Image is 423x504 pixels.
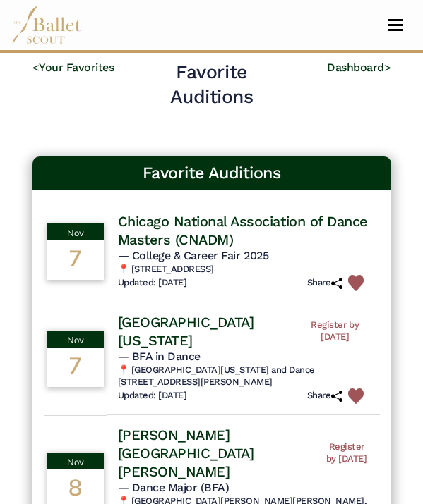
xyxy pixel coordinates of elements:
a: Dashboard> [327,61,391,74]
h4: [PERSON_NAME][GEOGRAPHIC_DATA][PERSON_NAME] [118,426,324,481]
h6: Share [307,390,342,402]
h3: Favorite Auditions [44,162,380,183]
h6: 📍 [STREET_ADDRESS] [118,264,369,276]
span: — College & Career Fair 2025 [118,249,269,262]
a: <Your Favorites [32,61,114,74]
code: < [32,60,40,74]
span: — Dance Major (BFA) [118,481,230,494]
h4: Chicago National Association of Dance Masters (CNADM) [118,212,369,249]
h2: Favorite Auditions [139,60,283,109]
h6: Updated: [DATE] [118,277,187,289]
div: Nov [47,223,104,240]
div: 7 [47,348,104,387]
span: Register by [DATE] [301,319,369,343]
h6: Share [307,277,342,289]
h6: Updated: [DATE] [118,390,187,402]
span: Register by [DATE] [324,441,369,465]
div: Nov [47,453,104,469]
div: Nov [47,331,104,348]
code: > [384,60,391,74]
div: 7 [47,240,104,280]
h6: 📍 [GEOGRAPHIC_DATA][US_STATE] and Dance [STREET_ADDRESS][PERSON_NAME] [118,364,369,388]
button: Toggle navigation [379,18,412,32]
h4: [GEOGRAPHIC_DATA][US_STATE] [118,313,301,350]
span: — BFA in Dance [118,350,201,363]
